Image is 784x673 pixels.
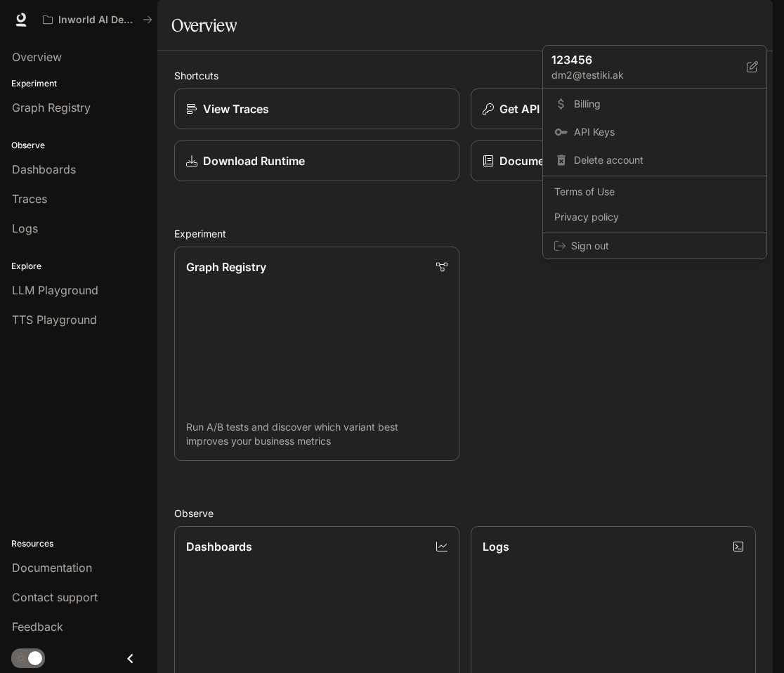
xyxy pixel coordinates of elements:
a: Privacy policy [546,204,764,230]
span: Billing [574,97,755,111]
div: Sign out [543,233,766,259]
span: Terms of Use [554,185,755,199]
p: dm2@testiki.ak [551,68,747,82]
span: Privacy policy [554,210,755,224]
a: Terms of Use [546,179,764,204]
p: 123456 [551,51,724,68]
span: Delete account [574,153,755,167]
span: Sign out [571,239,755,253]
a: Billing [546,91,764,117]
div: Delete account [546,148,764,173]
span: API Keys [574,125,755,139]
a: API Keys [546,119,764,145]
div: 123456dm2@testiki.ak [543,46,766,89]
